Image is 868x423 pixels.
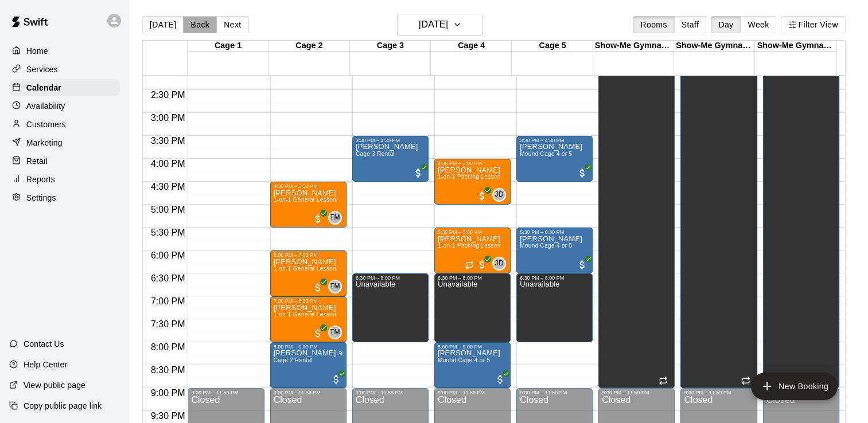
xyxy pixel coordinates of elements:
div: Jake Deakins [492,188,506,202]
span: All customers have paid [577,167,588,179]
p: Services [26,64,58,75]
span: Recurring event [741,376,750,385]
span: Mound Cage 4 or 5 [520,151,572,157]
div: 9:00 PM – 11:59 PM [274,390,343,395]
div: 3:30 PM – 4:30 PM: Jason Windsor [352,136,429,182]
p: Retail [26,155,48,167]
span: Tre Morris [333,326,342,339]
button: add [751,373,838,400]
div: 6:30 PM – 8:00 PM [356,275,425,281]
span: Cage 3 Rental [356,151,395,157]
span: 6:30 PM [148,273,188,283]
p: Marketing [26,137,63,148]
p: Availability [26,100,65,112]
div: 9:00 PM – 11:59 PM [356,390,425,395]
a: Settings [9,189,120,206]
div: 9:00 PM – 11:59 PM [520,390,589,395]
div: Jake Deakins [492,257,506,271]
div: 6:30 PM – 8:00 PM [520,275,589,281]
span: 8:30 PM [148,365,188,375]
a: Retail [9,152,120,170]
div: 8:00 PM – 9:00 PM [274,344,343,350]
p: Copy public page link [24,400,102,412]
span: Mound Cage 4 or 5 [520,242,572,249]
div: Cage 4 [431,41,512,52]
span: 4:00 PM [148,159,188,169]
div: 5:30 PM – 6:30 PM: 1-on-1 Pitching Lesson [434,228,511,273]
div: Show-Me Gymnastics Cage 3 [755,41,836,52]
div: Tre Morris [328,326,342,339]
span: 1-on-1 Pitching Lesson [438,242,501,249]
div: Cage 3 [350,41,431,52]
div: Marketing [9,134,120,151]
div: 3:30 PM – 4:30 PM: Cal Graves [516,136,593,182]
div: 8:00 PM – 9:00 PM: Kyle and Shannon Ludwig [270,342,347,388]
span: Mound Cage 4 or 5 [438,357,490,363]
span: Jake Deakins [497,188,506,202]
span: All customers have paid [312,213,324,225]
div: Tre Morris [328,211,342,225]
span: Recurring event [659,376,668,385]
button: [DATE] [142,16,184,33]
span: 8:00 PM [148,342,188,352]
span: All customers have paid [577,259,588,271]
div: 7:00 PM – 8:00 PM [274,298,343,304]
span: Tre Morris [333,280,342,293]
a: Reports [9,171,120,188]
span: All customers have paid [312,328,324,339]
p: Settings [26,192,56,203]
div: 5:30 PM – 6:30 PM [520,229,589,235]
div: 6:30 PM – 8:00 PM: Unavailable [434,273,511,342]
div: 9:00 PM – 11:59 PM [438,390,507,395]
span: 1-on-1 General Lesson [274,311,336,318]
div: 8:00 PM – 9:00 PM [438,344,507,350]
span: TM [330,212,340,224]
p: Home [26,45,48,57]
span: JD [495,189,503,201]
button: Week [740,16,776,33]
span: All customers have paid [312,282,324,293]
div: 8:00 PM – 9:00 PM: Brent Stegemann [434,342,511,388]
span: 4:30 PM [148,182,188,191]
div: 4:00 PM – 5:00 PM: Benjamin Roepe [434,159,511,205]
div: 6:00 PM – 7:00 PM: Ellie [270,250,347,296]
span: Tre Morris [333,211,342,225]
button: Rooms [633,16,674,33]
span: All customers have paid [476,190,488,202]
span: 3:00 PM [148,113,188,123]
button: Filter View [781,16,845,33]
button: Back [183,16,217,33]
span: 3:30 PM [148,136,188,146]
span: Jake Deakins [497,257,506,271]
div: Calendar [9,79,120,96]
span: 7:00 PM [148,296,188,306]
span: 7:30 PM [148,319,188,329]
span: 5:00 PM [148,205,188,214]
span: Recurring event [465,260,474,269]
div: Cage 2 [268,41,349,52]
div: Show-Me Gymnastics Cage 2 [674,41,755,52]
span: All customers have paid [476,259,488,271]
div: 3:30 PM – 4:30 PM [520,138,589,143]
p: Contact Us [24,338,64,350]
p: Reports [26,174,55,185]
span: 1-on-1 General Lesson [274,197,336,203]
div: Cage 1 [188,41,268,52]
a: Home [9,42,120,60]
a: Customers [9,116,120,133]
div: 4:30 PM – 5:30 PM: Easton Wulff [270,182,347,228]
a: Services [9,61,120,78]
div: 7:00 PM – 8:00 PM: Parker Terry [270,296,347,342]
span: All customers have paid [495,374,506,385]
div: 9:00 PM – 11:59 PM [602,390,671,395]
div: 9:00 PM – 11:59 PM [191,390,260,395]
span: 6:00 PM [148,250,188,260]
span: All customers have paid [412,167,424,179]
div: 6:30 PM – 8:00 PM [438,275,507,281]
span: All customers have paid [330,374,342,385]
span: Cage 2 Rental [274,357,313,363]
